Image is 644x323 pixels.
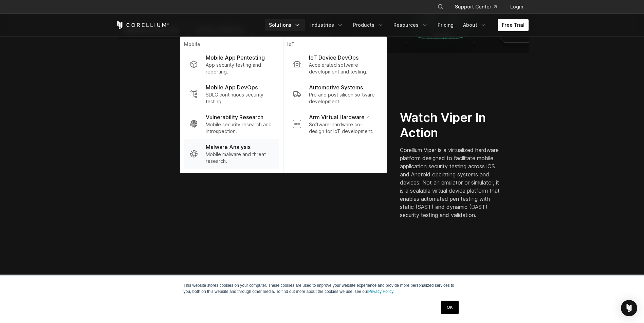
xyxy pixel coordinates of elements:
a: Free Trial [498,19,529,31]
p: Mobile App Pentesting [206,53,265,62]
div: Open Intercom Messenger [621,300,637,316]
a: Automotive Systems Pre and post silicon software development. [287,79,382,109]
a: IoT Device DevOps Accelerated software development and testing. [287,49,382,79]
a: Resources [389,19,432,31]
a: Products [349,19,388,31]
p: IoT [287,41,382,49]
p: Accelerated software development and testing. [309,62,377,75]
a: Pricing [434,19,458,31]
a: Malware Analysis Mobile malware and threat research. [184,139,279,169]
p: Vulnerability Research [206,113,263,121]
p: Corellium Viper is a virtualized hardware platform designed to facilitate mobile application secu... [400,146,503,219]
a: Solutions [265,19,305,31]
a: Support Center [449,1,502,13]
p: SDLC continuous security testing. [206,91,273,105]
p: App security testing and reporting. [206,62,273,75]
p: Malware Analysis [206,143,251,151]
p: Mobile malware and threat research. [206,151,273,165]
a: Login [505,1,529,13]
a: Privacy Policy. [368,289,394,294]
p: Mobile security research and introspection. [206,121,273,135]
a: Mobile App DevOps SDLC continuous security testing. [184,79,279,109]
a: OK [441,301,458,314]
a: Mobile App Pentesting App security testing and reporting. [184,49,279,79]
a: Vulnerability Research Mobile security research and introspection. [184,109,279,139]
p: Mobile App DevOps [206,83,258,91]
div: Navigation Menu [429,1,529,13]
p: Pre and post silicon software development. [309,91,377,105]
p: Software-hardware co-design for IoT development. [309,121,377,135]
p: This website stores cookies on your computer. These cookies are used to improve your website expe... [184,282,461,295]
button: Search [435,1,447,13]
p: IoT Device DevOps [309,53,358,62]
a: Corellium Home [116,21,170,29]
a: About [459,19,491,31]
a: Industries [306,19,348,31]
p: Mobile [184,41,279,49]
a: Arm Virtual Hardware Software-hardware co-design for IoT development. [287,109,382,139]
div: Navigation Menu [265,19,529,31]
p: Automotive Systems [309,83,363,91]
h2: Watch Viper In Action [400,110,503,141]
p: Arm Virtual Hardware [309,113,369,121]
